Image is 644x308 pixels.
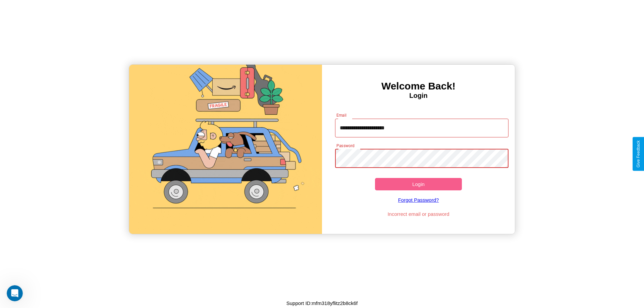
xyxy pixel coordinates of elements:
label: Email [336,112,347,118]
h4: Login [322,92,515,100]
iframe: Intercom live chat [7,285,23,301]
img: gif [129,65,322,234]
p: Support ID: mfm318yflitz2b8ck6f [286,299,358,308]
h3: Welcome Back! [322,80,515,92]
a: Forgot Password? [332,190,505,209]
div: Give Feedback [636,140,641,168]
button: Login [375,178,462,190]
p: Incorrect email or password [332,209,505,219]
label: Password [336,143,354,148]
